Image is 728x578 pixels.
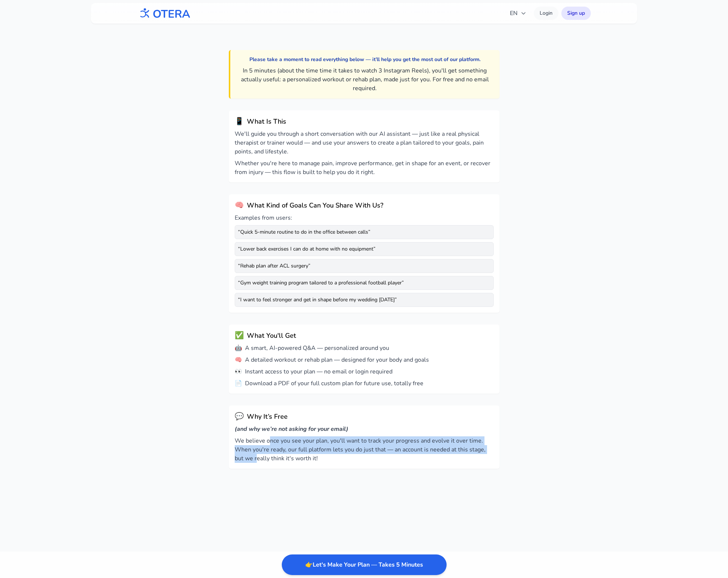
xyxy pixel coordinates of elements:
span: 🤖 [235,344,242,352]
p: We believe once you see your plan, you'll want to track your progress and evolve it over time. Wh... [235,436,494,463]
p: Examples from users: [235,213,494,222]
h2: Why It’s Free [247,411,288,422]
span: EN [510,9,526,18]
div: “ I want to feel stronger and get in shape before my wedding [DATE] ” [235,293,494,307]
h2: What Is This [247,116,286,127]
div: “ Rehab plan after ACL surgery ” [235,259,494,273]
span: Download a PDF of your full custom plan for future use, totally free [245,379,423,388]
img: OTERA logo [138,5,191,22]
p: (and why we’re not asking for your email) [235,425,494,433]
div: “ Quick 5-minute routine to do in the office between calls ” [235,225,494,239]
p: We'll guide you through a short conversation with our AI assistant — just like a real physical th... [235,130,494,156]
span: 💬 [235,411,244,422]
button: Start creating your personalized workout or rehab plan [282,554,447,575]
a: Login [534,7,558,20]
button: EN [505,6,531,21]
span: ✅ [235,330,244,341]
span: 📄 [235,379,242,388]
div: “ Lower back exercises I can do at home with no equipment ” [235,242,494,256]
span: 📱 [235,116,244,127]
span: A smart, AI-powered Q&A — personalized around you [245,344,389,352]
div: “ Gym weight training program tailored to a professional football player ” [235,276,494,290]
h2: What You'll Get [247,330,296,341]
a: Sign up [561,7,591,20]
span: Instant access to your plan — no email or login required [245,367,393,376]
span: 👀 [235,367,242,376]
p: Please take a moment to read everything below — it’ll help you get the most out of our platform. [236,56,494,63]
span: 🧠 [235,200,244,210]
h2: What Kind of Goals Can You Share With Us? [247,200,383,210]
span: 🧠 [235,355,242,364]
p: Whether you're here to manage pain, improve performance, get in shape for an event, or recover fr... [235,159,494,177]
p: In 5 minutes (about the time time it takes to watch 3 Instagram Reels), you'll get something actu... [236,66,494,93]
span: A detailed workout or rehab plan — designed for your body and goals [245,355,429,364]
